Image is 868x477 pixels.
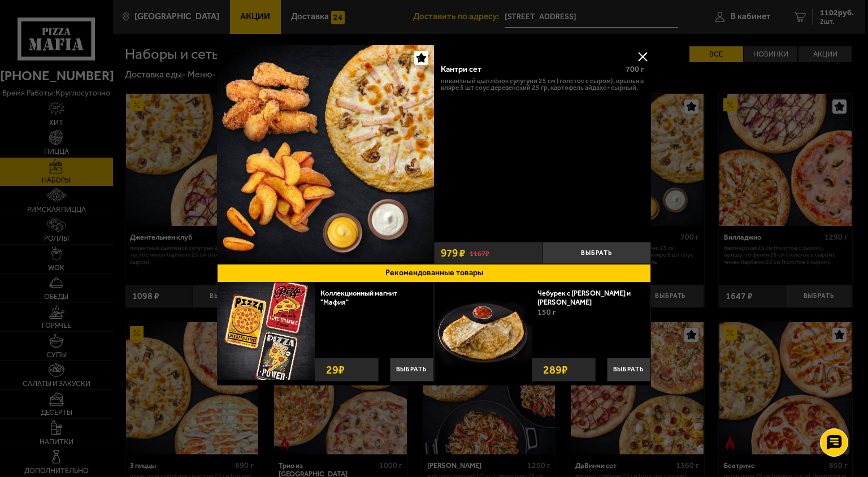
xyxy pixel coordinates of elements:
button: Рекомендованные товары [217,264,651,283]
s: 1167 ₽ [470,248,489,258]
img: Кантри сет [217,45,434,262]
span: 700 г [626,64,644,74]
a: Кантри сет [217,45,434,264]
button: Выбрать [390,358,433,381]
button: Выбрать [542,242,651,264]
span: 150 г [537,307,556,317]
strong: 289 ₽ [540,358,571,381]
strong: 29 ₽ [323,358,348,381]
button: Выбрать [607,358,650,381]
div: Кантри сет [441,64,617,74]
span: 979 ₽ [441,248,465,258]
a: Коллекционный магнит "Мафия" [320,289,397,306]
a: Чебурек с [PERSON_NAME] и [PERSON_NAME] [537,289,631,306]
p: Пикантный цыплёнок сулугуни 25 см (толстое с сыром), крылья в кляре 5 шт соус деревенский 25 гр, ... [441,77,644,92]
